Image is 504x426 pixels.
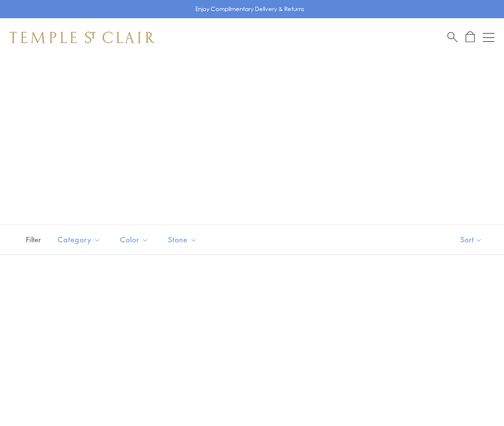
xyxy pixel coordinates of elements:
[53,234,108,246] span: Category
[483,32,494,43] button: Open navigation
[163,234,204,246] span: Stone
[161,229,204,250] button: Stone
[447,31,457,43] a: Search
[195,4,304,14] p: Enjoy Complimentary Delivery & Returns
[10,32,155,43] img: Temple St. Clair
[115,234,156,246] span: Color
[113,229,156,250] button: Color
[439,225,504,254] button: Show sort by
[50,229,108,250] button: Category
[466,31,475,43] a: Open Shopping Bag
